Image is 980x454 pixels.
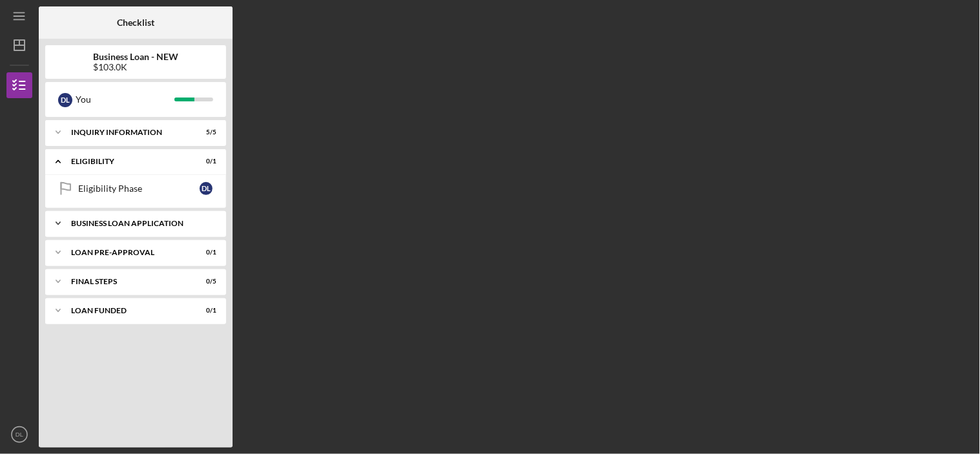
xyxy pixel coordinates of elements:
div: FINAL STEPS [71,278,184,285]
div: LOAN PRE-APPROVAL [71,249,184,256]
text: DL [16,431,24,439]
div: 0 / 1 [193,158,216,165]
b: Business Loan - NEW [93,52,178,62]
div: 0 / 1 [193,307,216,315]
div: INQUIRY INFORMATION [71,129,184,136]
div: You [76,88,174,110]
div: $103.0K [93,62,178,72]
div: 0 / 1 [193,249,216,256]
div: BUSINESS LOAN APPLICATION [71,220,210,227]
div: ELIGIBILITY [71,158,184,165]
div: Eligibility Phase [78,183,200,194]
div: D L [58,93,72,107]
button: DL [6,422,32,448]
div: 5 / 5 [193,129,216,136]
b: Checklist [117,17,154,28]
div: D L [200,182,213,195]
div: LOAN FUNDED [71,307,184,315]
a: Eligibility PhaseDL [52,176,220,201]
div: 0 / 5 [193,278,216,285]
